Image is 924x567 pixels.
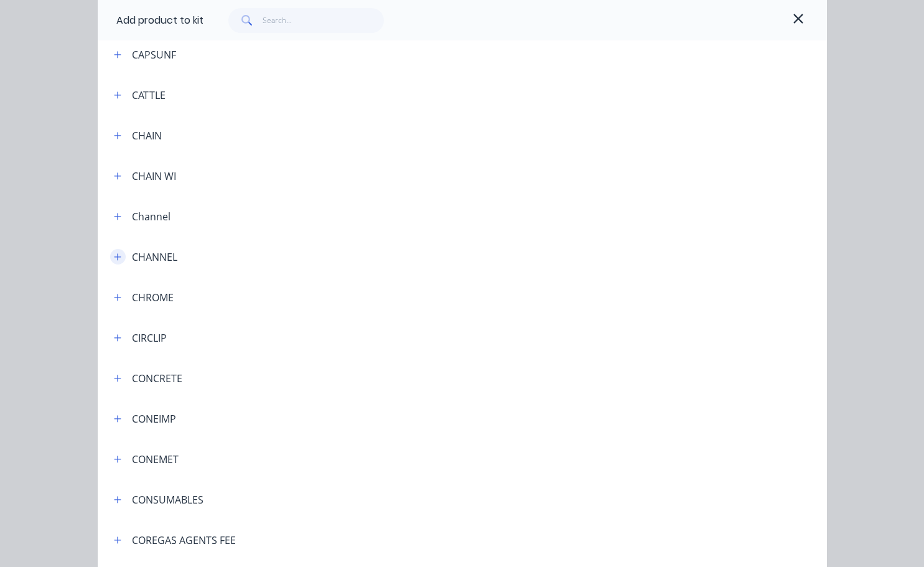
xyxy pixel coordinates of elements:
div: CATTLE [132,88,166,103]
div: COREGAS AGENTS FEE [132,533,236,548]
div: CHROME [132,290,174,305]
div: Add product to kit [116,13,203,28]
div: CONEMET [132,452,179,467]
div: CHAIN [132,128,162,143]
div: CONCRETE [132,371,182,386]
div: Channel [132,209,170,224]
div: CONEIMP [132,411,176,426]
input: Search... [263,8,384,33]
div: CAPSUNF [132,47,176,62]
div: CIRCLIP [132,330,167,345]
div: CHANNEL [132,250,177,265]
div: CONSUMABLES [132,492,203,507]
div: CHAIN WI [132,169,176,184]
